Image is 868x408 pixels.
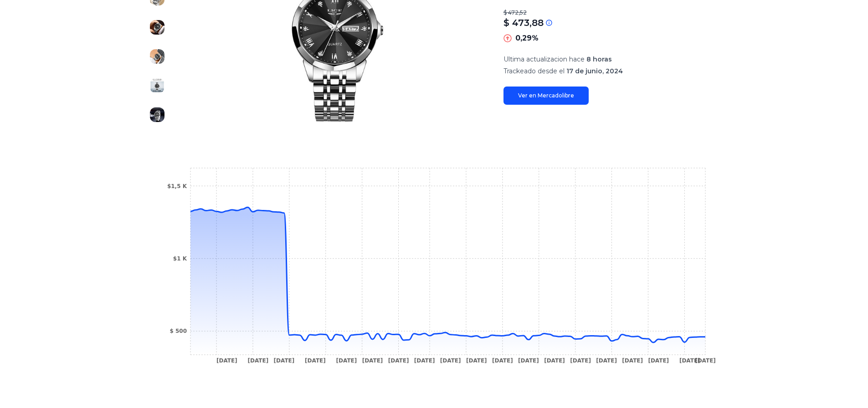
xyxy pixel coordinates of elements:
[466,357,487,364] tspan: [DATE]
[503,87,589,105] a: Ver en Mercadolibre
[414,357,435,364] tspan: [DATE]
[150,107,164,122] img: Reloj De Cuarzo Casual De Acero Impermeable Para Hombre
[167,183,187,189] tspan: $1,5 K
[596,357,617,364] tspan: [DATE]
[503,55,585,63] span: Ultima actualizacion hace
[173,255,187,262] tspan: $1 K
[492,357,513,364] tspan: [DATE]
[150,78,164,93] img: Reloj De Cuarzo Casual De Acero Impermeable Para Hombre
[336,357,357,364] tspan: [DATE]
[273,357,294,364] tspan: [DATE]
[648,357,669,364] tspan: [DATE]
[544,357,565,364] tspan: [DATE]
[586,55,612,63] span: 8 horas
[440,357,461,364] tspan: [DATE]
[169,328,187,334] tspan: $ 500
[566,67,623,75] span: 17 de junio, 2024
[503,9,726,16] p: $ 472,52
[150,20,164,35] img: Reloj De Cuarzo Casual De Acero Impermeable Para Hombre
[622,357,643,364] tspan: [DATE]
[695,357,716,364] tspan: [DATE]
[570,357,591,364] tspan: [DATE]
[150,49,164,64] img: Reloj De Cuarzo Casual De Acero Impermeable Para Hombre
[216,357,237,364] tspan: [DATE]
[388,357,409,364] tspan: [DATE]
[362,357,383,364] tspan: [DATE]
[679,357,700,364] tspan: [DATE]
[503,67,565,75] span: Trackeado desde el
[503,16,544,29] p: $ 473,88
[515,33,539,44] p: 0,29%
[518,357,539,364] tspan: [DATE]
[305,357,326,364] tspan: [DATE]
[247,357,268,364] tspan: [DATE]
